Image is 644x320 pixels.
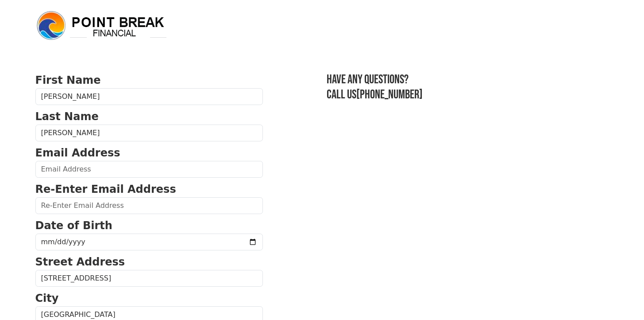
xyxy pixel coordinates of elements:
[35,256,125,268] strong: Street Address
[327,72,609,87] h3: Have any questions?
[35,10,168,42] img: logo.png
[327,87,609,102] h3: Call us
[35,219,112,232] strong: Date of Birth
[35,125,263,141] input: Last Name
[35,197,263,214] input: Re-Enter Email Address
[35,161,263,178] input: Email Address
[35,270,263,287] input: Street Address
[35,183,176,195] strong: Re-Enter Email Address
[35,292,59,304] strong: City
[35,74,101,86] strong: First Name
[356,87,423,102] a: [PHONE_NUMBER]
[35,88,263,105] input: First Name
[35,147,120,159] strong: Email Address
[35,110,99,123] strong: Last Name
